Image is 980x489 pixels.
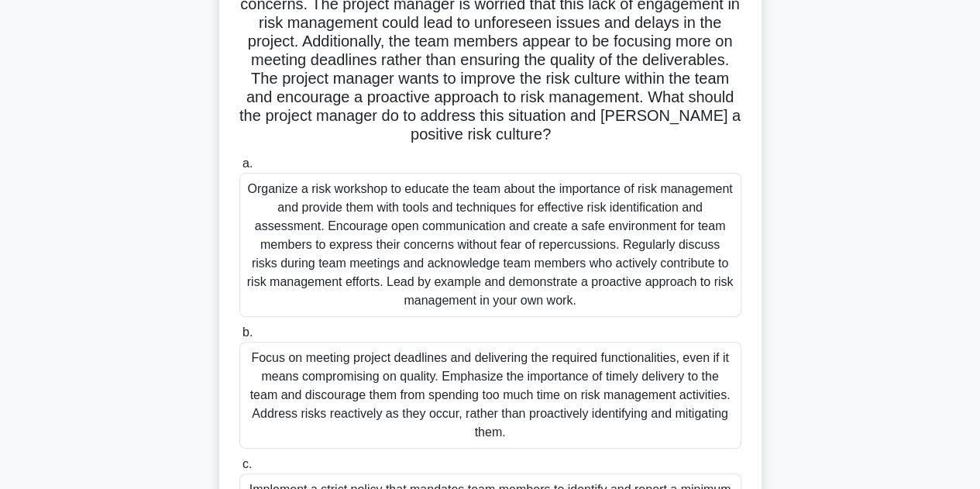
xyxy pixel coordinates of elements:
[242,157,253,170] span: a.
[242,457,252,470] span: c.
[239,342,741,449] div: Focus on meeting project deadlines and delivering the required functionalities, even if it means ...
[242,325,253,339] span: b.
[239,173,741,317] div: Organize a risk workshop to educate the team about the importance of risk management and provide ...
